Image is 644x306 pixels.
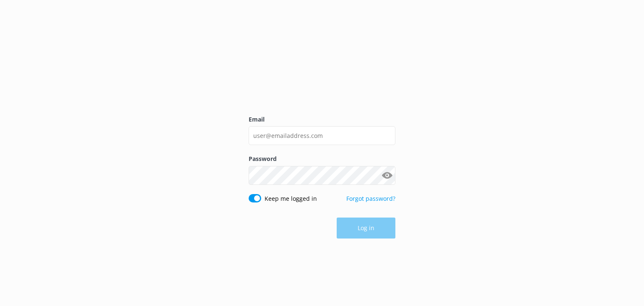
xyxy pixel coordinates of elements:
[379,167,395,184] button: Show password
[249,126,395,145] input: user@emailaddress.com
[265,194,317,203] label: Keep me logged in
[249,154,395,163] label: Password
[346,194,395,202] a: Forgot password?
[249,115,395,124] label: Email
